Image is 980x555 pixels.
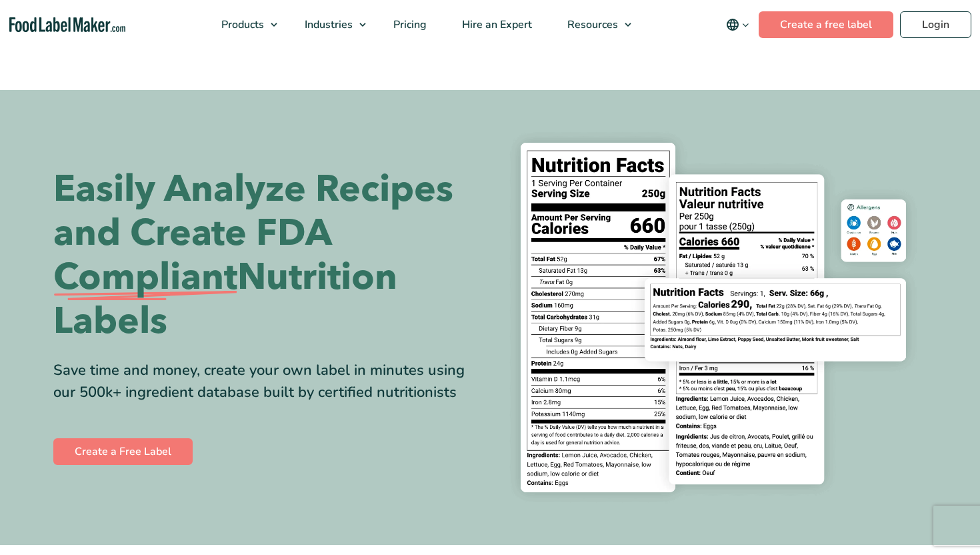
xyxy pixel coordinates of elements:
[563,17,619,32] span: Resources
[53,255,237,300] span: Compliant
[458,17,533,32] span: Hire an Expert
[759,11,893,38] a: Create a free label
[53,167,480,344] h1: Easily Analyze Recipes and Create FDA Nutrition Labels
[217,17,265,32] span: Products
[301,17,354,32] span: Industries
[53,360,480,404] div: Save time and money, create your own label in minutes using our 500k+ ingredient database built b...
[389,17,428,32] span: Pricing
[53,438,193,465] a: Create a Free Label
[900,11,971,38] a: Login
